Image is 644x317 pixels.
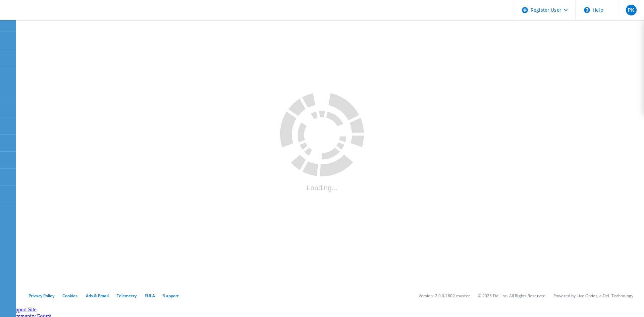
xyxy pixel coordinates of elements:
[29,293,54,299] a: Privacy Policy
[117,293,137,299] a: Telemetry
[163,293,179,299] a: Support
[62,293,78,299] a: Cookies
[628,7,634,13] span: PK
[86,293,109,299] a: Ads & Email
[419,293,470,299] li: Version: 2.0.0.1602-master
[553,293,633,299] li: Powered by Live Optics, a Dell Technology
[145,293,155,299] a: EULA
[10,307,37,312] a: Support Site
[478,293,545,299] li: © 2025 Dell Inc. All Rights Reserved
[7,13,79,19] a: Live Optics Dashboard
[280,184,364,192] div: Loading...
[584,7,590,13] svg: \n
